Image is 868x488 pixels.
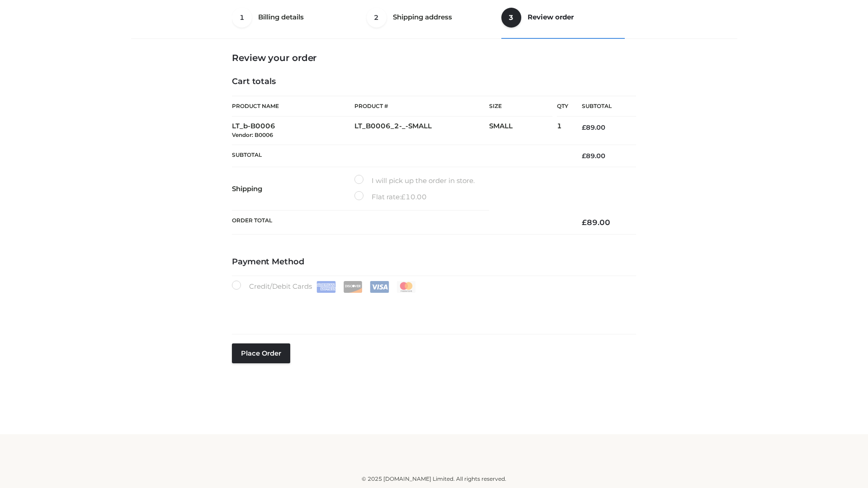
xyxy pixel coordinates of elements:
div: © 2025 [DOMAIN_NAME] Limited. All rights reserved. [134,474,734,483]
th: Order Total [232,211,568,235]
th: Subtotal [568,96,636,117]
button: Place order [232,343,290,363]
span: £ [401,192,406,201]
span: £ [582,123,586,131]
th: Qty [557,96,568,117]
th: Size [489,96,552,117]
iframe: Secure payment input frame [230,291,634,324]
small: Vendor: B0006 [232,131,273,138]
label: I will pick up the order in store. [354,175,475,187]
span: £ [582,218,587,227]
span: £ [582,152,586,160]
label: Flat rate: [354,191,427,203]
td: SMALL [489,117,557,145]
th: Product # [354,96,489,117]
bdi: 89.00 [582,218,610,227]
img: Amex [316,281,336,293]
td: LT_b-B0006 [232,117,354,145]
img: Discover [343,281,363,293]
th: Product Name [232,96,354,117]
img: Mastercard [396,281,416,293]
bdi: 89.00 [582,152,605,160]
bdi: 89.00 [582,123,605,131]
td: 1 [557,117,568,145]
th: Subtotal [232,145,568,167]
th: Shipping [232,167,354,211]
h3: Review your order [232,52,636,63]
td: LT_B0006_2-_-SMALL [354,117,489,145]
label: Credit/Debit Cards [232,281,417,293]
bdi: 10.00 [401,192,427,201]
h4: Cart totals [232,77,636,87]
h4: Payment Method [232,257,636,267]
img: Visa [370,281,389,293]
